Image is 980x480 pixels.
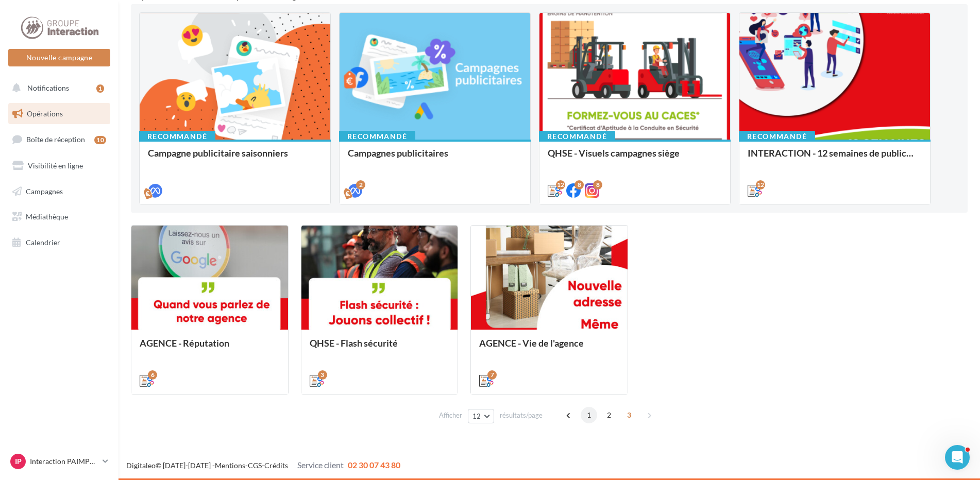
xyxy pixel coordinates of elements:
div: 1 [96,84,104,93]
div: 7 [487,370,497,380]
div: QHSE - Visuels campagnes siège [548,148,722,168]
div: 8 [593,180,602,190]
a: Mentions [215,461,245,470]
a: Médiathèque [6,206,112,228]
a: Crédits [264,461,288,470]
div: QHSE - Flash sécurité [310,338,450,358]
div: INTERACTION - 12 semaines de publication [748,148,922,168]
span: © [DATE]-[DATE] - - - [126,461,400,470]
div: AGENCE - Réputation [140,338,280,358]
div: 12 [756,180,765,190]
span: Visibilité en ligne [28,161,83,170]
span: Afficher [439,410,462,420]
span: Campagnes [26,186,63,195]
div: Recommandé [739,131,815,142]
div: Recommandé [539,131,615,142]
a: Boîte de réception10 [6,128,112,150]
iframe: Intercom live chat [945,445,970,470]
span: 12 [472,412,481,420]
a: Opérations [6,103,112,125]
div: 2 [356,180,365,190]
span: résultats/page [500,410,543,420]
div: Recommandé [139,131,215,142]
div: 8 [575,180,584,190]
div: 12 [556,180,565,190]
a: Visibilité en ligne [6,155,112,177]
span: Notifications [27,83,69,92]
span: 3 [621,407,637,423]
a: Campagnes [6,181,112,202]
span: Opérations [27,109,63,118]
span: Médiathèque [26,212,68,221]
div: Campagne publicitaire saisonniers [148,148,322,168]
div: 10 [94,136,106,144]
button: Nouvelle campagne [8,49,110,66]
span: 2 [601,407,617,423]
div: Recommandé [339,131,415,142]
span: Calendrier [26,238,60,247]
div: 6 [148,370,157,380]
button: 12 [468,409,494,423]
span: 1 [581,407,597,423]
span: 02 30 07 43 80 [348,460,400,470]
span: IP [15,456,22,467]
span: Service client [297,460,344,470]
button: Notifications 1 [6,77,108,99]
div: AGENCE - Vie de l'agence [479,338,619,358]
a: Digitaleo [126,461,156,470]
a: Calendrier [6,232,112,253]
div: 3 [318,370,327,380]
div: Campagnes publicitaires [348,148,522,168]
p: Interaction PAIMPOL [30,456,98,467]
a: CGS [248,461,262,470]
span: Boîte de réception [26,135,85,144]
a: IP Interaction PAIMPOL [8,452,110,471]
